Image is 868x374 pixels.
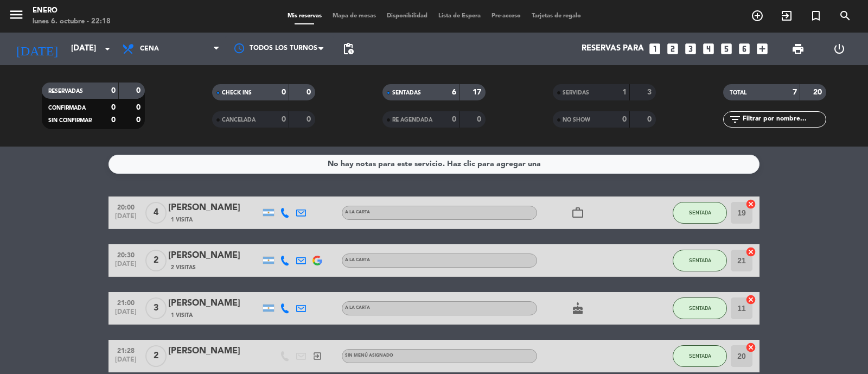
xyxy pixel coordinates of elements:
span: Disponibilidad [381,13,433,19]
button: SENTADA [673,250,727,271]
i: looks_6 [737,42,751,56]
strong: 0 [111,116,116,124]
strong: 0 [136,116,143,124]
div: Enero [33,5,111,16]
i: add_box [755,42,769,56]
i: looks_two [666,42,680,56]
i: looks_4 [701,42,716,56]
span: A LA CARTA [345,210,370,214]
div: [PERSON_NAME] [168,201,260,215]
button: menu [8,7,24,27]
span: TOTAL [730,90,746,96]
div: No hay notas para este servicio. Haz clic para agregar una [328,158,541,170]
strong: 0 [622,116,627,123]
i: cancel [745,199,756,210]
span: [DATE] [112,356,139,369]
strong: 7 [793,88,797,96]
div: [PERSON_NAME] [168,296,260,310]
strong: 3 [647,88,654,96]
span: Reservas para [582,44,644,54]
strong: 17 [473,88,483,96]
span: 1 Visita [171,311,193,320]
div: lunes 6. octubre - 22:18 [33,16,111,27]
span: RESERVADAS [48,88,83,94]
i: exit_to_app [780,9,793,22]
i: cake [571,302,584,315]
span: [DATE] [112,261,139,273]
strong: 0 [282,116,286,123]
strong: 0 [452,116,456,123]
span: 4 [145,202,167,224]
span: SENTADA [689,210,711,215]
input: Filtrar por nombre... [742,113,826,125]
span: NO SHOW [563,117,590,123]
i: cancel [745,246,756,257]
span: SENTADA [689,305,711,311]
span: CANCELADA [222,117,256,123]
span: SENTADA [689,353,711,359]
strong: 0 [282,88,286,96]
strong: 0 [136,87,143,94]
strong: 20 [813,88,824,96]
span: Tarjetas de regalo [526,13,586,19]
span: 2 [145,250,167,271]
span: 2 [145,345,167,367]
i: looks_one [648,42,662,56]
div: LOG OUT [819,33,860,65]
i: menu [8,7,24,23]
i: looks_3 [684,42,698,56]
span: [DATE] [112,213,139,225]
i: cancel [745,342,756,353]
span: 3 [145,297,167,319]
div: [PERSON_NAME] [168,249,260,263]
span: A LA CARTA [345,306,370,310]
span: Pre-acceso [486,13,526,19]
i: filter_list [729,113,742,126]
i: looks_5 [719,42,733,56]
span: Mapa de mesas [327,13,381,19]
strong: 6 [452,88,456,96]
div: [PERSON_NAME] [168,344,260,358]
strong: 0 [307,116,313,123]
span: print [792,42,805,55]
i: search [839,9,852,22]
span: SIN CONFIRMAR [48,118,92,123]
span: Mis reservas [282,13,327,19]
span: CHECK INS [222,90,252,96]
span: 21:28 [112,344,139,356]
i: cancel [745,294,756,305]
strong: 0 [111,87,116,94]
span: 20:00 [112,200,139,213]
span: Lista de Espera [433,13,486,19]
i: power_settings_new [833,42,846,55]
button: SENTADA [673,202,727,224]
i: add_circle_outline [751,9,764,22]
span: pending_actions [342,42,355,55]
span: Cena [140,45,159,53]
span: CONFIRMADA [48,105,86,111]
i: turned_in_not [809,9,822,22]
span: A LA CARTA [345,258,370,262]
span: 2 Visitas [171,263,196,272]
strong: 0 [307,88,313,96]
i: [DATE] [8,37,66,61]
i: arrow_drop_down [101,42,114,55]
i: exit_to_app [312,351,322,361]
strong: 1 [622,88,627,96]
span: 1 Visita [171,215,193,224]
strong: 0 [111,104,116,111]
span: SERVIDAS [563,90,589,96]
span: [DATE] [112,308,139,321]
img: google-logo.png [312,256,322,265]
strong: 0 [136,104,143,111]
i: work_outline [571,206,584,219]
span: Sin menú asignado [345,353,393,358]
span: SENTADAS [392,90,421,96]
span: SENTADA [689,257,711,263]
strong: 0 [647,116,654,123]
span: 21:00 [112,296,139,308]
button: SENTADA [673,297,727,319]
strong: 0 [477,116,483,123]
button: SENTADA [673,345,727,367]
span: RE AGENDADA [392,117,432,123]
